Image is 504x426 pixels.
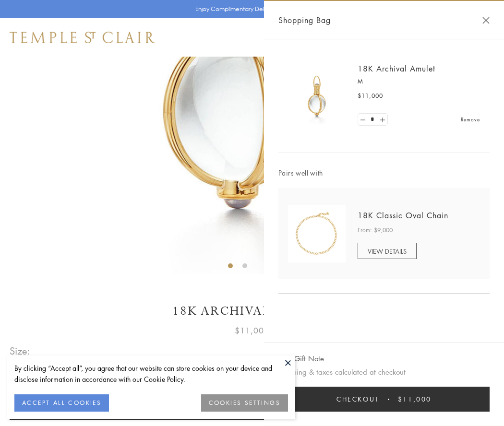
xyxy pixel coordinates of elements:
[288,67,346,125] img: 18K Archival Amulet
[398,394,432,404] span: $11,000
[14,363,288,385] div: By clicking “Accept all”, you agree that our website can store cookies on your device and disclos...
[358,63,435,74] a: 18K Archival Amulet
[288,205,346,262] img: N88865-OV18
[461,114,480,125] a: Remove
[201,394,288,412] button: COOKIES SETTINGS
[358,243,417,259] a: VIEW DETAILS
[278,387,490,412] button: Checkout $11,000
[368,247,407,256] span: VIEW DETAILS
[235,324,269,337] span: $11,000
[358,210,448,221] a: 18K Classic Oval Chain
[278,366,490,378] p: Shipping & taxes calculated at checkout
[10,32,155,43] img: Temple St. Clair
[377,114,387,126] a: Set quantity to 2
[358,114,368,126] a: Set quantity to 0
[482,17,490,24] button: Close Shopping Bag
[278,14,331,26] span: Shopping Bag
[14,394,109,412] button: ACCEPT ALL COOKIES
[336,394,379,404] span: Checkout
[358,91,383,101] span: $11,000
[278,353,324,365] button: Add Gift Note
[358,225,393,235] span: From: $9,000
[195,4,304,14] p: Enjoy Complimentary Delivery & Returns
[10,343,31,359] span: Size:
[358,77,480,86] p: M
[278,167,490,178] span: Pairs well with
[10,303,494,319] h1: 18K Archival Amulet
